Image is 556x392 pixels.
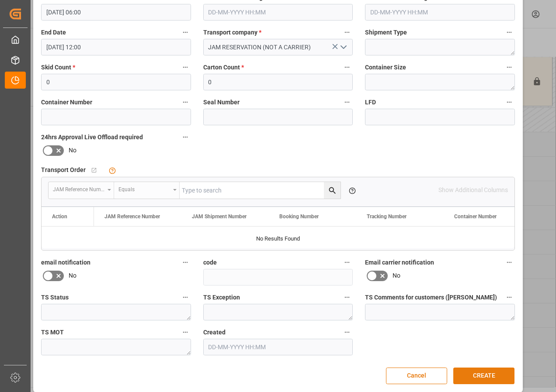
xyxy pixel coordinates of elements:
[41,165,86,175] span: Transport Order
[41,293,69,302] span: TS Status
[180,327,191,338] button: TS MOT
[365,63,406,72] span: Container Size
[365,4,515,21] input: DD-MM-YYYY HH:MM
[203,258,217,267] span: code
[365,98,376,107] span: LFD
[180,62,191,73] button: Skid Count *
[341,96,353,108] button: Seal Number
[504,96,515,108] button: LFD
[341,292,353,303] button: TS Exception
[504,62,515,73] button: Container Size
[41,258,90,267] span: email notification
[180,27,191,38] button: End Date
[203,28,261,37] span: Transport company
[504,27,515,38] button: Shipment Type
[41,28,66,37] span: End Date
[180,131,191,143] button: 24hrs Approval Live Offload required
[341,62,353,73] button: Carton Count *
[41,39,191,55] input: DD-MM-YYYY HH:MM
[69,146,76,155] span: No
[279,213,319,220] span: Booking Number
[365,258,434,267] span: Email carrier notification
[118,183,170,193] div: Equals
[365,28,407,37] span: Shipment Type
[203,328,226,337] span: Created
[504,292,515,303] button: TS Comments for customers ([PERSON_NAME])
[180,257,191,268] button: email notification
[337,41,350,54] button: open menu
[180,182,341,199] input: Type to search
[203,339,353,355] input: DD-MM-YYYY HH:MM
[49,182,114,199] button: open menu
[41,63,75,72] span: Skid Count
[192,213,247,220] span: JAM Shipment Number
[203,63,244,72] span: Carton Count
[69,271,76,280] span: No
[324,182,341,199] button: search button
[393,271,400,280] span: No
[180,96,191,108] button: Container Number
[41,328,64,337] span: TS MOT
[53,183,104,193] div: JAM Reference Number
[41,4,191,21] input: DD-MM-YYYY HH:MM
[341,327,353,338] button: Created
[203,293,240,302] span: TS Exception
[365,293,497,302] span: TS Comments for customers ([PERSON_NAME])
[454,213,497,220] span: Container Number
[180,292,191,303] button: TS Status
[41,98,92,107] span: Container Number
[386,368,447,384] button: Cancel
[453,368,514,384] button: CREATE
[41,133,143,142] span: 24hrs Approval Live Offload required
[341,257,353,268] button: code
[52,213,67,220] div: Action
[367,213,407,220] span: Tracking Number
[341,27,353,38] button: Transport company *
[203,98,240,107] span: Seal Number
[114,182,180,199] button: open menu
[203,4,353,21] input: DD-MM-YYYY HH:MM
[504,257,515,268] button: Email carrier notification
[104,213,160,220] span: JAM Reference Number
